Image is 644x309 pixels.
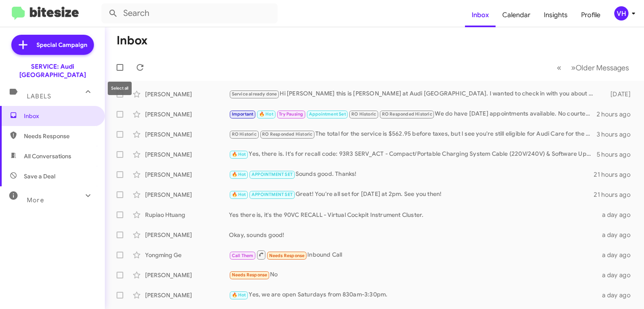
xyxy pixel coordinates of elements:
div: [PERSON_NAME] [145,191,229,199]
input: Search [101,3,278,23]
span: RO Responded Historic [262,131,312,137]
div: Yongming Ge [145,251,229,259]
div: VH [614,6,628,21]
div: Yes, there is. It's for recall code: 93R3 SERV_ACT - Compact/Portable Charging System Cable (220V... [229,149,597,159]
a: Inbox [465,3,496,27]
a: Profile [574,3,607,27]
span: Call Them [232,253,254,258]
div: Yes, we are open Saturdays from 830am-3:30pm. [229,290,600,300]
div: [PERSON_NAME] [145,231,229,239]
div: 5 hours ago [597,150,637,159]
span: Inbox [24,112,95,120]
div: 21 hours ago [594,170,637,179]
button: VH [607,6,635,21]
div: [PERSON_NAME] [145,271,229,279]
div: [PERSON_NAME] [145,110,229,118]
span: Special Campaign [36,41,87,49]
div: a day ago [600,211,637,219]
div: [PERSON_NAME] [145,130,229,139]
span: Service already done [232,91,277,97]
span: Needs Response [24,132,95,140]
div: Inbound Call [229,250,600,260]
span: Needs Response [232,272,267,278]
span: APPOINTMENT SET [252,192,293,197]
div: No [229,270,600,280]
span: RO Historic [351,111,376,117]
div: [PERSON_NAME] [145,150,229,159]
span: « [557,62,561,73]
span: 🔥 Hot [232,152,246,157]
div: Yes there is, it's the 90VC RECALL - Virtual Cockpit Instrument Cluster. [229,211,600,219]
div: a day ago [600,291,637,299]
span: 🔥 Hot [232,292,246,298]
div: Okay, sounds good! [229,231,600,239]
span: » [571,62,576,73]
a: Calendar [496,3,537,27]
div: Sounds good. Thanks! [229,170,594,179]
span: Appointment Set [309,111,346,117]
span: Try Pausing [279,111,303,117]
span: Important [232,111,254,117]
div: 2 hours ago [597,110,637,118]
span: 🔥 Hot [259,111,273,117]
div: 21 hours ago [594,191,637,199]
span: More [27,196,44,204]
span: Older Messages [576,63,629,72]
div: 3 hours ago [597,130,637,139]
div: We do have [DATE] appointments available. No courtesy vehicle [229,109,597,119]
span: RO Responded Historic [382,111,432,117]
div: Rupiao Htuang [145,211,229,219]
div: Select all [108,82,132,95]
span: Needs Response [269,253,305,258]
div: [PERSON_NAME] [145,170,229,179]
div: [PERSON_NAME] [145,90,229,98]
div: [DATE] [600,90,637,98]
span: 🔥 Hot [232,172,246,177]
a: Insights [537,3,574,27]
nav: Page navigation example [552,59,634,76]
span: Labels [27,93,51,100]
div: [PERSON_NAME] [145,291,229,299]
span: 🔥 Hot [232,192,246,197]
div: The total for the service is $562.95 before taxes, but I see you're still eligible for Audi Care ... [229,129,597,139]
span: Save a Deal [24,172,55,180]
span: RO Historic [232,131,257,137]
div: a day ago [600,231,637,239]
h1: Inbox [117,34,148,47]
button: Next [566,59,634,76]
span: APPOINTMENT SET [252,172,293,177]
span: All Conversations [24,152,71,160]
button: Previous [552,59,566,76]
a: Special Campaign [11,35,94,55]
div: a day ago [600,251,637,259]
div: a day ago [600,271,637,279]
div: Great! You're all set for [DATE] at 2pm. See you then! [229,190,594,199]
div: Hi [PERSON_NAME] this is [PERSON_NAME] at Audi [GEOGRAPHIC_DATA]. I wanted to check in with you a... [229,89,600,99]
